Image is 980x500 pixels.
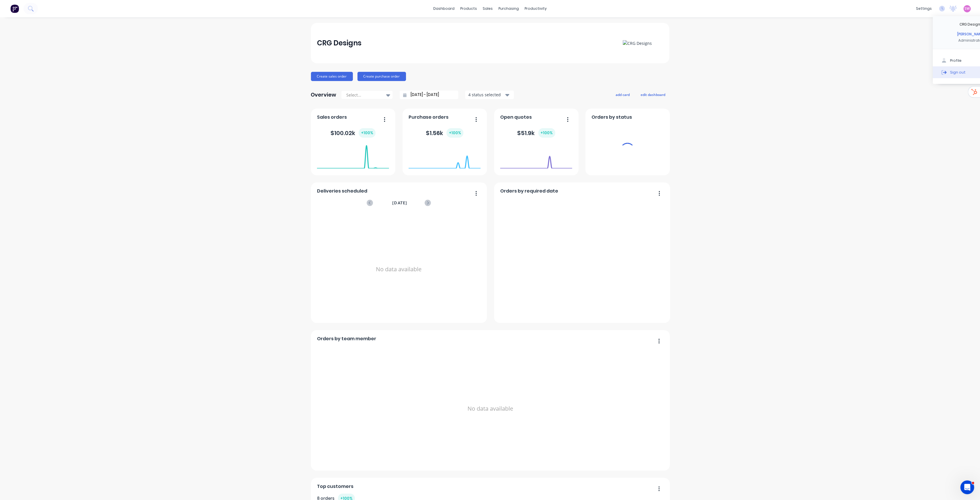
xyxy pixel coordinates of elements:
div: + 100 % [359,128,376,138]
div: purchasing [496,4,522,13]
div: $ 51.9k [517,128,555,138]
div: No data available [317,345,664,473]
img: Factory [10,4,19,13]
button: Create purchase order [357,72,406,81]
div: Sign out [950,70,966,75]
div: + 100 % [538,128,555,138]
div: products [457,4,480,13]
button: Create sales order [311,72,353,81]
div: settings [913,4,935,13]
div: $ 1.56k [426,128,463,138]
div: $ 100.02k [330,128,376,138]
button: edit dashboard [637,91,669,98]
span: [DATE] [392,200,407,206]
img: CRG Designs [623,40,652,46]
iframe: Intercom live chat [960,480,974,494]
div: Profile [950,58,962,63]
div: productivity [522,4,550,13]
span: Orders by team member [317,335,376,342]
div: + 100 % [446,128,463,138]
button: 4 status selected [465,91,514,99]
button: go back [4,2,15,13]
div: 4 status selected [468,92,505,98]
a: dashboard [430,4,457,13]
div: Close [101,3,111,13]
span: SW [965,6,970,11]
span: Open quotes [500,114,532,121]
div: No data available [317,214,481,325]
div: sales [480,4,496,13]
div: Overview [311,89,337,101]
div: CRG Designs [317,37,362,49]
button: add card [612,91,634,98]
span: Orders by status [592,114,632,121]
span: Top customers [317,483,353,490]
span: Purchase orders [409,114,449,121]
span: Sales orders [317,114,347,121]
